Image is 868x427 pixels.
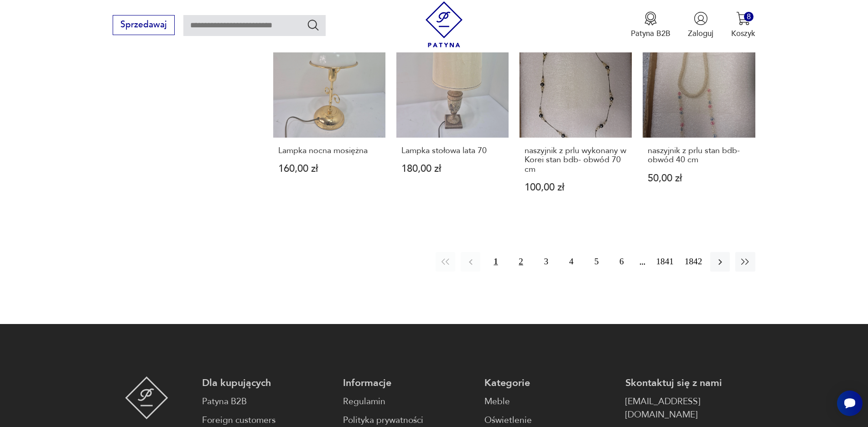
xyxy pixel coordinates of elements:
iframe: Smartsupp widget button [837,391,863,416]
img: Patyna - sklep z meblami i dekoracjami vintage [125,376,168,419]
p: Patyna B2B [631,28,670,39]
h3: naszyjnik z prlu wykonany w Korei stan bdb- obwód 70 cm [525,146,627,174]
h3: Lampka nocna mosiężna [278,146,381,155]
p: Kategorie [484,376,614,390]
img: Patyna - sklep z meblami i dekoracjami vintage [421,1,467,47]
h3: naszyjnik z prlu stan bdb- obwód 40 cm [648,146,750,165]
button: 2 [511,252,531,272]
img: Ikonka użytkownika [694,11,708,26]
p: 100,00 zł [525,183,627,192]
button: Szukaj [307,18,320,31]
p: Dla kupujących [202,376,332,390]
p: 50,00 zł [648,174,750,183]
a: Oświetlenie [484,414,614,427]
a: Foreign customers [202,414,332,427]
a: Sprzedawaj [113,22,174,29]
a: Ikona medaluPatyna B2B [631,11,670,39]
p: Koszyk [731,28,755,39]
p: 160,00 zł [278,164,381,174]
button: Zaloguj [688,11,713,39]
div: 8 [744,12,754,21]
a: [EMAIL_ADDRESS][DOMAIN_NAME] [625,395,755,422]
a: Lampka stołowa lata 70Lampka stołowa lata 70180,00 zł [396,25,509,214]
a: Regulamin [343,395,473,408]
a: Patyna B2B [202,395,332,408]
button: Sprzedawaj [113,15,174,35]
p: Skontaktuj się z nami [625,376,755,390]
button: 1 [486,252,505,272]
a: Polityka prywatności [343,414,473,427]
p: Informacje [343,376,473,390]
a: Meble [484,395,614,408]
button: Patyna B2B [631,11,670,39]
button: 4 [561,252,581,272]
img: Ikona koszyka [736,11,750,26]
a: Lampka nocna mosiężnaLampka nocna mosiężna160,00 zł [273,25,385,214]
button: 1842 [682,252,705,272]
button: 8Koszyk [731,11,755,39]
img: Ikona medalu [644,11,658,26]
button: 1841 [654,252,676,272]
a: naszyjnik z prlu stan bdb- obwód 40 cmnaszyjnik z prlu stan bdb- obwód 40 cm50,00 zł [643,25,755,214]
button: 3 [536,252,556,272]
p: Zaloguj [688,28,713,39]
button: 6 [612,252,631,272]
a: naszyjnik z prlu wykonany w Korei stan bdb- obwód 70 cmnaszyjnik z prlu wykonany w Korei stan bdb... [520,25,632,214]
p: 180,00 zł [401,164,504,174]
button: 5 [587,252,606,272]
h3: Lampka stołowa lata 70 [401,146,504,155]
